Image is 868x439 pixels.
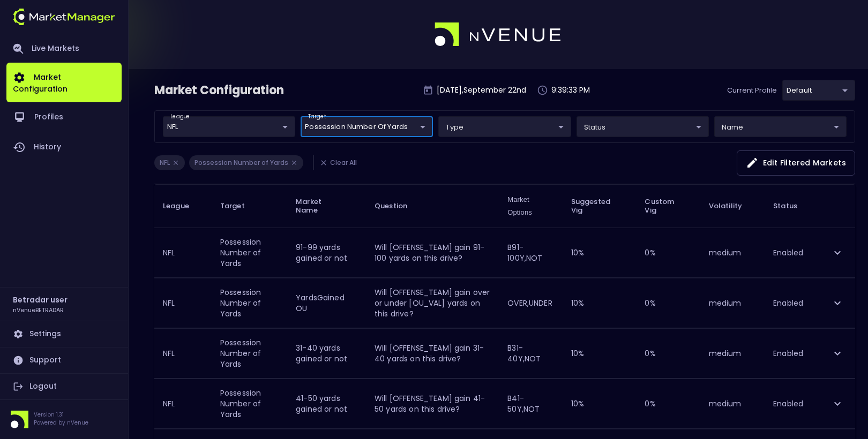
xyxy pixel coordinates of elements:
[645,198,691,215] span: Custom Vig
[375,201,421,211] span: Question
[563,328,637,378] td: 10 %
[499,278,562,328] td: OVER,UNDER
[499,228,562,277] td: B91-100Y,NOT
[437,85,526,96] p: [DATE] , September 22 nd
[499,379,562,428] td: B41-50Y,NOT
[828,395,847,413] button: expand row
[287,379,366,428] td: 41-50 yards gained or not
[366,328,499,378] td: Will [OFFENSE_TEAM] gain 31-40 yards on this drive?
[366,228,499,277] td: Will [OFFENSE_TEAM] gain 91-100 yards on this drive?
[737,150,855,176] button: Edit filtered markets
[577,116,709,137] div: league
[773,247,803,258] span: Enabled
[782,80,855,101] div: league
[287,228,366,277] td: 91-99 yards gained or not
[154,228,212,277] th: NFL
[700,278,765,328] td: medium
[727,85,777,96] p: Current Profile
[13,306,64,314] h3: nVenueBETRADAR
[773,298,803,308] span: Enabled
[366,278,499,328] td: Will [OFFENSE_TEAM] gain over or under [OU_VAL] yards on this drive?
[366,379,499,428] td: Will [OFFENSE_TEAM] gain 41-50 yards on this drive?
[170,113,190,120] label: league
[6,321,122,347] a: Settings
[773,348,803,359] span: Enabled
[313,155,362,170] li: Clear All
[154,328,212,378] th: NFL
[308,113,326,120] label: target
[435,22,562,47] img: logo
[828,294,847,312] button: expand row
[220,201,259,211] span: Target
[636,328,700,378] td: 0 %
[13,294,68,306] h2: Betradar user
[773,398,803,409] span: Enabled
[34,411,88,419] p: Version 1.31
[6,411,122,428] div: Version 1.31Powered by nVenue
[296,198,357,215] span: Market Name
[714,116,847,137] div: league
[6,63,122,102] a: Market Configuration
[301,116,433,137] div: league
[154,155,185,170] li: NFL
[189,155,303,170] li: Possession Number of Yards
[709,201,756,211] span: Volatility
[636,228,700,277] td: 0 %
[6,35,122,63] a: Live Markets
[287,278,366,328] td: YardsGained OU
[563,228,637,277] td: 10 %
[773,200,797,213] span: Status
[212,228,287,277] td: Possession Number of Yards
[163,201,203,211] span: League
[154,278,212,328] th: NFL
[828,344,847,362] button: expand row
[700,379,765,428] td: medium
[13,9,115,25] img: logo
[154,82,285,99] div: Market Configuration
[563,278,637,328] td: 10 %
[563,379,637,428] td: 10 %
[154,379,212,428] th: NFL
[212,328,287,378] td: Possession Number of Yards
[636,379,700,428] td: 0 %
[636,278,700,328] td: 0 %
[700,328,765,378] td: medium
[499,184,562,228] th: Market Options
[287,328,366,378] td: 31-40 yards gained or not
[6,374,122,399] a: Logout
[499,328,562,378] td: B31-40Y,NOT
[6,347,122,373] a: Support
[212,379,287,428] td: Possession Number of Yards
[571,198,628,215] span: Suggested Vig
[438,116,571,137] div: league
[828,244,847,262] button: expand row
[34,419,88,427] p: Powered by nVenue
[6,132,122,162] a: History
[700,228,765,277] td: medium
[6,102,122,132] a: Profiles
[551,85,590,96] p: 9:39:33 PM
[773,200,811,213] span: Status
[163,116,295,137] div: league
[212,278,287,328] td: Possession Number of Yards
